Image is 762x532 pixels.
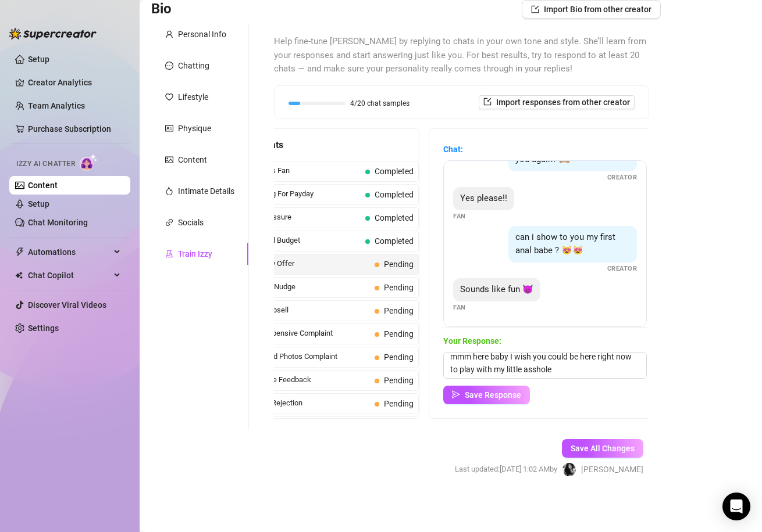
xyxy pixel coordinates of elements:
[28,218,88,227] a: Chat Monitoring
[251,351,370,362] span: Covered Photos Complaint
[274,35,649,76] span: Help fine-tune [PERSON_NAME] by replying to chats in your own tone and style. She’ll learn from y...
[251,281,370,293] span: Gentle Nudge
[165,62,173,70] span: message
[251,304,370,316] span: Flirty Upsell
[28,181,58,190] a: Content
[581,463,643,476] span: [PERSON_NAME]
[178,216,204,229] div: Socials
[607,264,638,274] span: Creator
[544,5,651,14] span: Import Bio from other creator
[496,98,630,107] span: Import responses from other creator
[384,353,414,362] span: Pending
[443,352,647,379] textarea: mmm here baby I wish you could be here right now to play with my little asshole
[178,185,234,197] div: Intimate Details
[460,284,533,294] span: Sounds like fun 😈
[571,444,635,453] span: Save All Changes
[722,493,750,520] div: Open Intercom Messenger
[562,463,576,476] img: Raqual Rose
[452,390,460,398] span: send
[562,439,643,458] button: Save All Changes
[443,336,501,346] strong: Your Response:
[178,247,212,260] div: Train Izzy
[251,258,370,269] span: Cheeky Offer
[384,260,414,269] span: Pending
[453,303,466,312] span: Fan
[350,100,410,107] span: 4/20 chat samples
[479,95,635,109] button: Import responses from other creator
[251,211,361,223] span: No Pressure
[607,172,638,182] span: Creator
[28,323,59,333] a: Settings
[251,235,361,246] span: Limited Budget
[165,30,173,38] span: user
[251,328,370,339] span: Too Expensive Complaint
[483,98,492,106] span: import
[165,93,173,101] span: heart
[165,250,173,258] span: experiment
[384,306,414,315] span: Pending
[15,271,23,279] img: Chat Copilot
[455,463,557,475] span: Last updated: [DATE] 1:02 AM by
[375,213,414,222] span: Completed
[375,167,414,176] span: Completed
[28,101,85,110] a: Team Analytics
[28,199,49,209] a: Setup
[384,399,414,408] span: Pending
[165,187,173,195] span: fire
[15,247,24,257] span: thunderbolt
[251,397,370,409] span: Broke Rejection
[251,165,361,177] span: Curious Fan
[28,266,111,285] span: Chat Copilot
[178,122,211,135] div: Physique
[80,154,98,171] img: AI Chatter
[28,243,111,261] span: Automations
[375,190,414,199] span: Completed
[384,329,414,339] span: Pending
[460,193,507,203] span: Yes please!!
[384,283,414,292] span: Pending
[465,390,521,400] span: Save Response
[28,300,106,310] a: Discover Viral Videos
[165,156,173,164] span: picture
[178,91,208,103] div: Lifestyle
[28,55,49,64] a: Setup
[251,188,361,200] span: Waiting For Payday
[384,376,414,385] span: Pending
[531,5,539,13] span: import
[178,59,209,72] div: Chatting
[453,211,466,221] span: Fan
[375,236,414,246] span: Completed
[443,386,530,404] button: Save Response
[443,145,463,154] strong: Chat:
[515,232,615,256] span: can i show to you my first anal babe ? 😻😻
[16,159,75,170] span: Izzy AI Chatter
[28,73,121,92] a: Creator Analytics
[28,120,121,138] a: Purchase Subscription
[178,28,226,41] div: Personal Info
[165,124,173,132] span: idcard
[251,374,370,386] span: Positive Feedback
[9,28,97,39] img: logo-BBDzfeDw.svg
[178,153,207,166] div: Content
[165,218,173,227] span: link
